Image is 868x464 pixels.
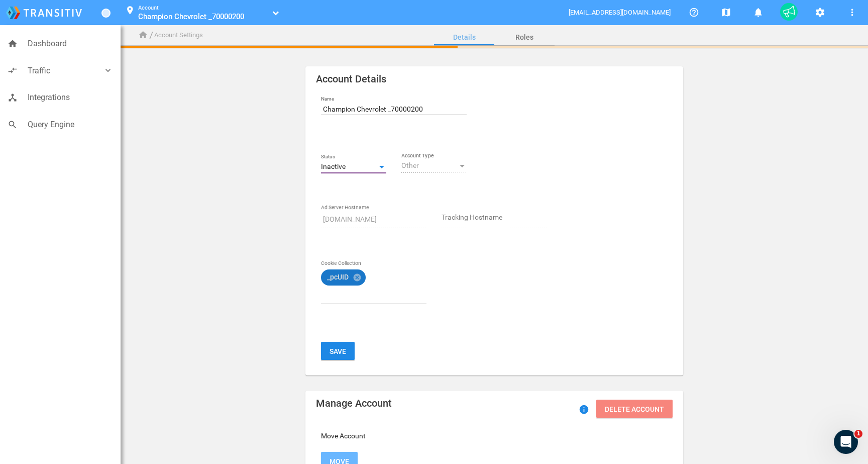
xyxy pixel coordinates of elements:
[101,9,111,18] a: Toggle Menu
[846,7,858,19] mat-icon: more_vert
[8,39,18,49] i: home
[578,404,590,416] mat-icon: info
[6,7,82,19] img: logo
[3,113,118,136] a: searchQuery Engine
[842,2,862,22] button: More
[8,65,18,75] i: compare_arrows
[688,7,700,19] mat-icon: help_outline
[3,32,118,55] a: homeDashboard
[138,12,244,21] span: Champion Chevrolet _70000200
[3,86,118,109] a: device_hubIntegrations
[154,30,203,41] li: Account Settings
[8,120,18,130] i: search
[752,7,764,19] mat-icon: notifications
[316,399,673,419] mat-card-title: Manage Account
[321,95,467,103] label: Name
[854,430,862,438] span: 1
[28,91,113,104] span: Integrations
[124,6,136,18] mat-icon: location_on
[401,161,419,169] span: Other
[321,342,355,360] button: Save
[321,162,346,170] span: Inactive
[434,25,494,49] a: Details
[28,118,113,131] span: Query Engine
[596,400,673,418] button: Delete Account
[321,290,426,302] input: Cookie Collection
[321,153,386,161] label: Status
[353,273,362,282] mat-icon: cancel
[569,9,672,16] span: [EMAIL_ADDRESS][DOMAIN_NAME]
[494,25,555,49] a: Roles
[8,92,18,103] i: device_hub
[814,7,826,19] mat-icon: settings
[3,59,118,82] a: compare_arrowsTraffickeyboard_arrow_down
[321,267,426,304] mat-chip-list: Fruit selection
[138,5,159,11] small: Account
[149,27,153,43] li: /
[28,37,113,50] span: Dashboard
[720,7,732,19] mat-icon: map
[316,74,673,83] mat-card-title: Account Details
[138,30,148,40] i: home
[321,269,366,286] mat-chip: _pcUID
[103,65,113,75] i: keyboard_arrow_down
[28,64,103,77] span: Traffic
[834,430,858,454] iframe: Intercom live chat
